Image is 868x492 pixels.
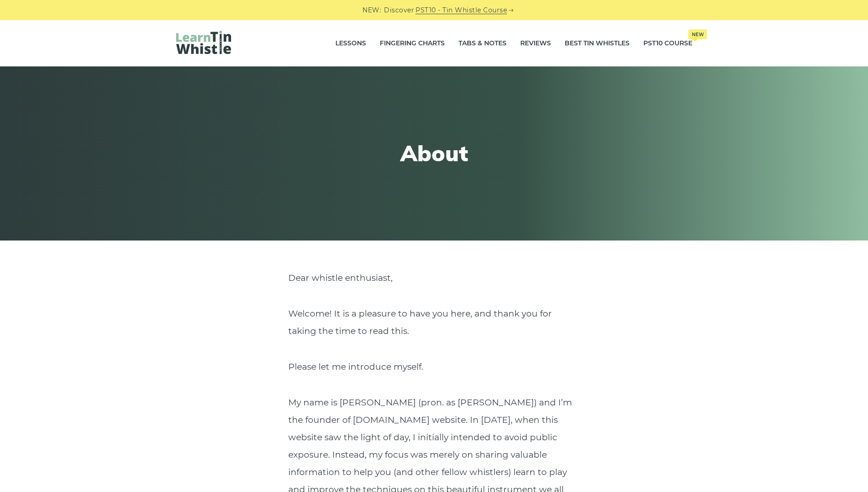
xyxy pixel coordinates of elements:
[288,269,580,287] p: Dear whistle enthusiast,
[688,29,707,39] span: New
[176,31,231,54] img: LearnTinWhistle.com
[458,32,507,55] a: Tabs & Notes
[288,305,580,340] p: Welcome! It is a pleasure to have you here, and thank you for taking the time to read this.
[335,32,366,55] a: Lessons
[643,32,692,55] a: PST10 CourseNew
[266,140,603,167] h1: About
[565,32,630,55] a: Best Tin Whistles
[520,32,551,55] a: Reviews
[288,358,580,376] p: Please let me introduce myself.
[380,32,445,55] a: Fingering Charts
